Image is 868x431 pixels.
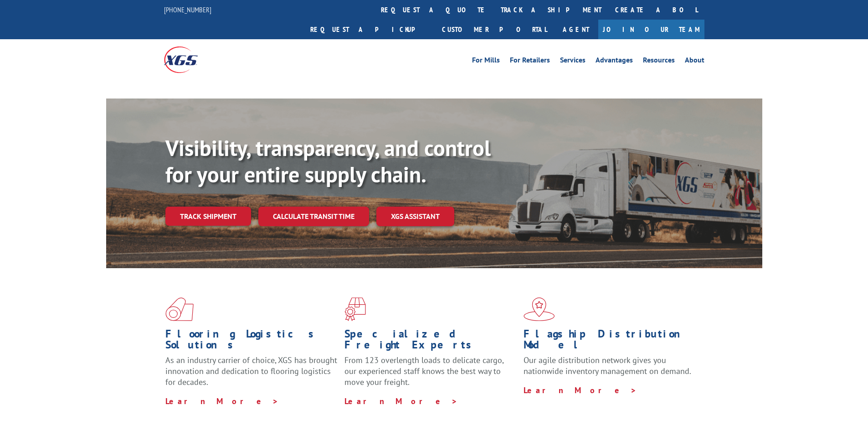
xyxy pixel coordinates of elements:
p: From 123 overlength loads to delicate cargo, our experienced staff knows the best way to move you... [344,355,517,395]
a: Agent [554,20,598,39]
a: Learn More > [524,385,637,395]
img: xgs-icon-flagship-distribution-model-red [524,297,555,321]
b: Visibility, transparency, and control for your entire supply chain. [165,134,491,188]
span: As an industry carrier of choice, XGS has brought innovation and dedication to flooring logistics... [165,355,337,387]
a: For Retailers [510,57,550,67]
a: For Mills [472,57,500,67]
a: Customer Portal [435,20,554,39]
h1: Flagship Distribution Model [524,328,696,355]
a: Learn More > [344,396,458,406]
a: Resources [643,57,675,67]
a: Advantages [596,57,633,67]
img: xgs-icon-total-supply-chain-intelligence-red [165,297,194,321]
span: Our agile distribution network gives you nationwide inventory management on demand. [524,355,691,376]
a: Learn More > [165,396,279,406]
a: Request a pickup [303,20,435,39]
img: xgs-icon-focused-on-flooring-red [344,297,366,321]
h1: Specialized Freight Experts [344,328,517,355]
a: Services [560,57,586,67]
a: About [685,57,704,67]
a: [PHONE_NUMBER] [164,5,211,14]
h1: Flooring Logistics Solutions [165,328,338,355]
a: Calculate transit time [258,207,369,226]
a: Join Our Team [598,20,704,39]
a: XGS ASSISTANT [376,207,454,226]
a: Track shipment [165,207,251,226]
